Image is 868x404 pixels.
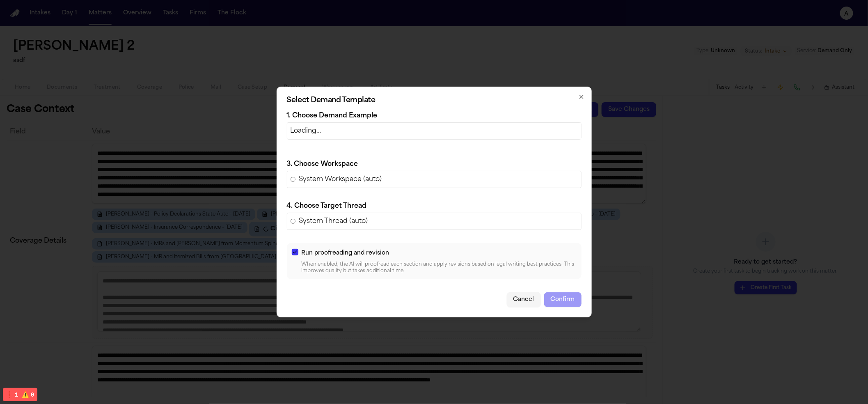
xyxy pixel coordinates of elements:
input: System Workspace (auto) [291,177,296,182]
p: 3. Choose Workspace [287,159,582,169]
p: Loading… [291,126,578,136]
h2: Select Demand Template [287,97,582,104]
button: Cancel [507,292,541,307]
p: 1. Choose Demand Example [287,111,582,121]
span: System Workspace (auto) [299,174,382,184]
span: System Thread (auto) [299,216,368,226]
input: System Thread (auto) [291,219,296,224]
p: 4. Choose Target Thread [287,201,582,211]
span: Run proofreading and revision [302,250,389,256]
p: When enabled, the AI will proofread each section and apply revisions based on legal writing best ... [302,261,577,274]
